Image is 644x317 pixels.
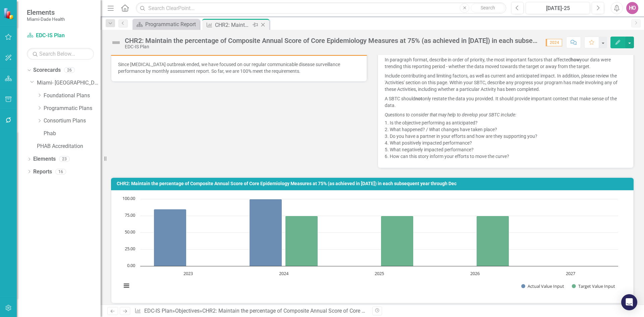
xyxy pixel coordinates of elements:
[571,57,580,62] strong: how
[117,181,630,186] h3: CHR2: Maintain the percentage of Composite Annual Score of Core Epidemiology Measures at 75% (as ...
[111,37,121,48] img: Not Defined
[471,3,504,13] button: Search
[546,39,562,46] span: 2024
[175,308,200,314] a: Objectives
[125,229,135,235] text: 50.00
[572,283,615,289] button: Show Target Value Input
[118,196,627,296] div: Chart. Highcharts interactive chart.
[202,308,589,314] div: CHR2: Maintain the percentage of Composite Annual Score of Core Epidemiology Measures at 75% (as ...
[125,44,539,49] div: EDC-IS Plan
[59,156,70,162] div: 23
[44,117,101,125] a: Consortium Plans
[390,140,627,146] li: What positively impacted performance?
[279,270,289,276] text: 2024
[154,199,571,266] g: Actual Value Input, bar series 1 of 2 with 5 bars.
[122,281,131,290] button: View chart menu, Chart
[118,196,622,296] svg: Interactive chart
[154,209,186,266] path: 2023, 85. Actual Value Input.
[3,8,15,19] img: ClearPoint Strategy
[64,67,75,73] div: 26
[145,20,198,29] div: Programmatic Report
[55,169,66,174] div: 16
[390,153,627,160] li: How can this story inform your efforts to move the curve?
[390,146,627,153] li: What negatively impacted performance?
[481,5,495,10] span: Search
[390,126,627,133] li: What happened? / What changes have taken place?
[125,246,135,252] text: 25.00
[136,2,506,14] input: Search ClearPoint...
[566,270,575,276] text: 2027
[390,119,627,126] li: Is the objective performing as anticipated?
[44,105,101,112] a: Programmatic Plans
[415,96,422,101] strong: not
[44,92,101,100] a: Foundational Plans
[27,48,94,60] input: Search Below...
[37,79,101,87] a: Miami- [GEOGRAPHIC_DATA]
[526,2,590,14] button: [DATE]-25
[385,55,627,71] p: In paragraph format, describe in order of priority, the most important factors that affected your...
[27,8,65,16] span: Elements
[135,307,367,315] div: » »
[621,294,637,310] div: Open Intercom Messenger
[33,66,61,74] a: Scorecards
[134,20,198,29] a: Programmatic Report
[44,130,101,138] a: Phab
[375,270,384,276] text: 2025
[381,216,414,266] path: 2025, 75. Target Value Input.
[285,216,318,266] path: 2024, 75. Target Value Input.
[183,270,193,276] text: 2023
[477,216,509,266] path: 2026, 75. Target Value Input.
[385,71,627,94] p: Include contributing and limiting factors, as well as current and anticipated impact. In addition...
[250,199,282,266] path: 2024, 100. Actual Value Input.
[33,155,56,163] a: Elements
[385,112,516,117] em: Questions to consider that may help to develop your SBTC include:
[125,37,539,44] div: CHR2: Maintain the percentage of Composite Annual Score of Core Epidemiology Measures at 75% (as ...
[27,16,65,22] small: Miami-Dade Health
[125,212,135,218] text: 75.00
[37,143,101,150] a: PHAB Accreditation
[390,133,627,140] li: Do you have a partner in your efforts and how are they supporting you?
[118,61,360,74] p: Since [MEDICAL_DATA] outbreak ended, we have focused on our regular communicable disease surveill...
[528,4,588,12] div: [DATE]-25
[122,195,135,201] text: 100.00
[127,262,135,268] text: 0.00
[626,2,638,14] button: HO
[27,32,94,40] a: EDC-IS Plan
[33,168,52,176] a: Reports
[385,94,627,110] p: A SBTC should only restate the data you provided. It should provide important context that make s...
[215,21,251,29] div: CHR2: Maintain the percentage of Composite Annual Score of Core Epidemiology Measures at 75% (as ...
[470,270,480,276] text: 2026
[144,308,172,314] a: EDC-IS Plan
[521,283,564,289] button: Show Actual Value Input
